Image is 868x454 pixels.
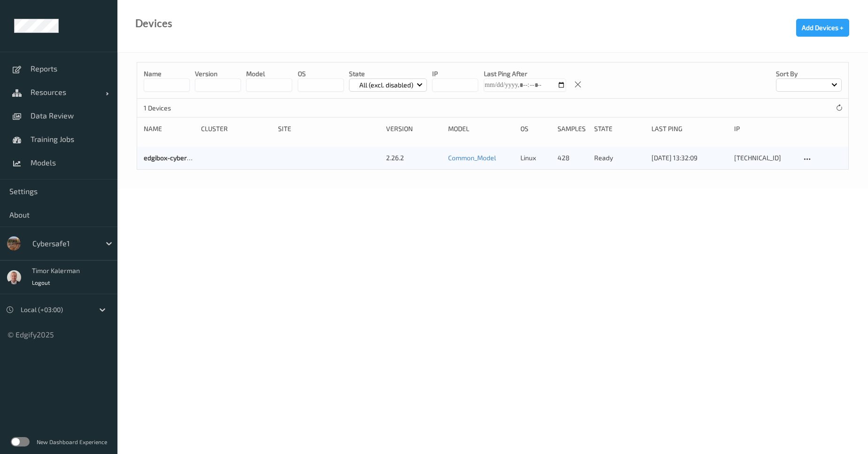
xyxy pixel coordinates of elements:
[651,153,728,163] div: [DATE] 13:32:09
[278,124,379,133] div: Site
[195,69,241,78] p: version
[651,124,728,133] div: Last Ping
[246,69,292,78] p: model
[144,69,190,78] p: Name
[520,153,551,163] p: linux
[144,154,203,162] a: edgibox-cybersafe1
[144,103,214,113] p: 1 Devices
[734,124,795,133] div: ip
[484,69,566,78] p: Last Ping After
[520,124,551,133] div: OS
[594,124,645,133] div: State
[432,69,478,78] p: IP
[776,69,842,78] p: Sort by
[448,124,514,133] div: Model
[144,124,194,133] div: Name
[349,69,427,78] p: State
[448,154,496,162] a: Common_Model
[135,19,172,28] div: Devices
[201,124,272,133] div: Cluster
[386,153,442,163] div: 2.26.2
[734,153,795,163] div: [TECHNICAL_ID]
[558,124,588,133] div: Samples
[558,153,588,163] div: 428
[386,124,442,133] div: version
[796,19,849,37] button: Add Devices +
[298,69,344,78] p: OS
[594,153,645,163] p: ready
[356,80,417,90] p: All (excl. disabled)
